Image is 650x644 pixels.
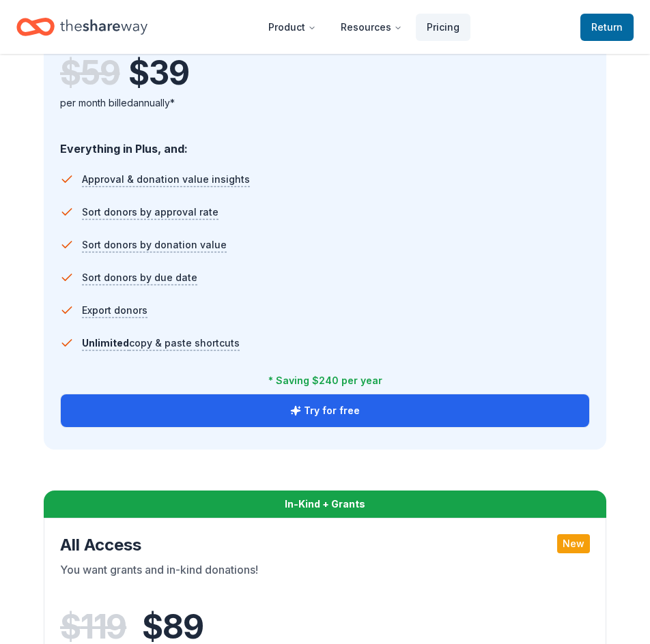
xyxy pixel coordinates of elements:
span: Unlimited [82,337,129,349]
span: Sort donors by approval rate [82,204,218,220]
span: copy & paste shortcuts [82,337,240,349]
div: You want grants and in-kind donations! [60,561,590,600]
div: All Access [60,534,590,556]
div: per month billed annually* [60,95,590,111]
div: * Saving $240 per year [268,372,382,389]
button: Product [257,14,327,41]
span: Sort donors by donation value [82,237,227,253]
div: New [557,534,590,553]
a: Return [580,14,634,41]
button: Try for free [61,394,589,427]
div: In-Kind + Grants [44,491,606,518]
nav: Main [257,11,470,43]
span: $ 39 [128,54,188,92]
a: Pricing [416,14,470,41]
span: Approval & donation value insights [82,171,250,188]
span: Sort donors by due date [82,269,197,286]
div: Everything in Plus, and: [60,129,590,158]
a: Home [16,11,147,43]
span: Return [591,19,623,35]
button: Resources [330,14,413,41]
span: Export donors [82,302,147,319]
